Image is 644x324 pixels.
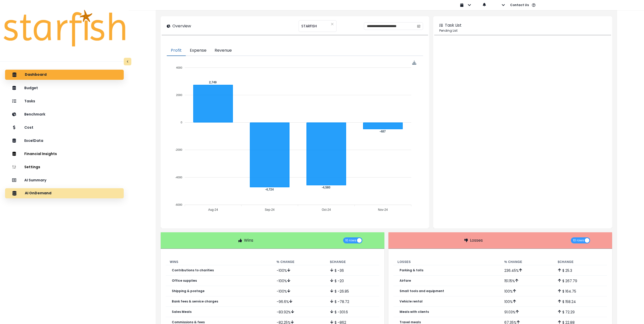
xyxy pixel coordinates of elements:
[345,237,356,243] span: 10 rows
[417,24,421,28] svg: calendar
[400,279,411,282] p: Airfare
[573,237,584,243] span: 10 rows
[175,203,182,206] tspan: -6000
[211,45,236,56] button: Revenue
[244,237,253,243] p: Wins
[172,23,191,29] p: Overview
[326,307,379,317] td: $ -301.6
[24,86,38,90] p: Budget
[326,286,379,296] td: $ -26.85
[273,307,326,317] td: -83.92 %
[186,45,211,56] button: Expense
[554,276,607,286] td: $ 267.79
[554,286,607,296] td: $ 164.75
[301,21,317,31] span: STARFISH
[5,96,124,106] button: Tasks
[400,300,423,303] p: Vehicle rental
[322,208,331,212] tspan: Oct-24
[265,208,275,212] tspan: Sep-24
[500,259,554,265] th: % Change
[500,286,554,296] td: 100 %
[412,61,417,65] div: Menu
[176,66,182,69] tspan: 4000
[412,61,417,65] img: Download Profit
[172,269,214,272] p: Contributions to charities
[172,320,205,324] p: Commissions & fees
[400,320,421,324] p: Travel meals
[500,307,554,317] td: 91.03 %
[5,188,124,198] button: AI OnDemand
[439,28,606,33] p: Pending List
[273,296,326,307] td: -96.6 %
[5,70,124,80] button: Dashboard
[166,259,273,265] th: Wins
[400,289,444,293] p: Small tools and equipment
[273,286,326,296] td: -100 %
[5,162,124,172] button: Settings
[172,289,204,293] p: Shipping & postage
[208,208,218,212] tspan: Aug-24
[273,276,326,286] td: -100 %
[176,93,182,97] tspan: 2000
[25,72,47,77] p: Dashboard
[5,175,124,185] button: AI Summary
[500,276,554,286] td: 151.15 %
[400,310,429,314] p: Meals with clients
[500,296,554,307] td: 100 %
[554,307,607,317] td: $ 72.29
[400,269,423,272] p: Parking & tolls
[24,99,35,103] p: Tasks
[554,296,607,307] td: $ 158.24
[326,265,379,276] td: $ -36
[273,259,326,265] th: % Change
[167,45,186,56] button: Profit
[175,176,182,179] tspan: -4000
[5,83,124,93] button: Budget
[181,121,182,124] tspan: 0
[326,276,379,286] td: $ -20
[25,191,51,196] p: AI OnDemand
[175,148,182,151] tspan: -2000
[378,208,388,212] tspan: Nov-24
[500,265,554,276] td: 236.45 %
[5,109,124,119] button: Benchmark
[273,265,326,276] td: -100 %
[5,136,124,146] button: ExcelData
[5,149,124,159] button: Financial Insights
[24,178,46,182] p: AI Summary
[326,296,379,307] td: $ -78.72
[445,22,462,28] p: Task List
[24,125,33,130] p: Cost
[5,122,124,132] button: Cost
[24,139,43,143] p: ExcelData
[393,259,500,265] th: Losses
[554,259,607,265] th: $ Change
[172,300,218,303] p: Bank fees & service charges
[326,259,379,265] th: $ Change
[24,112,45,117] p: Benchmark
[554,265,607,276] td: $ 25.3
[331,23,334,26] svg: close
[331,22,334,27] button: Clear
[172,279,197,282] p: Office supplies
[172,310,192,314] p: Sales Meals
[470,237,483,243] p: Losses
